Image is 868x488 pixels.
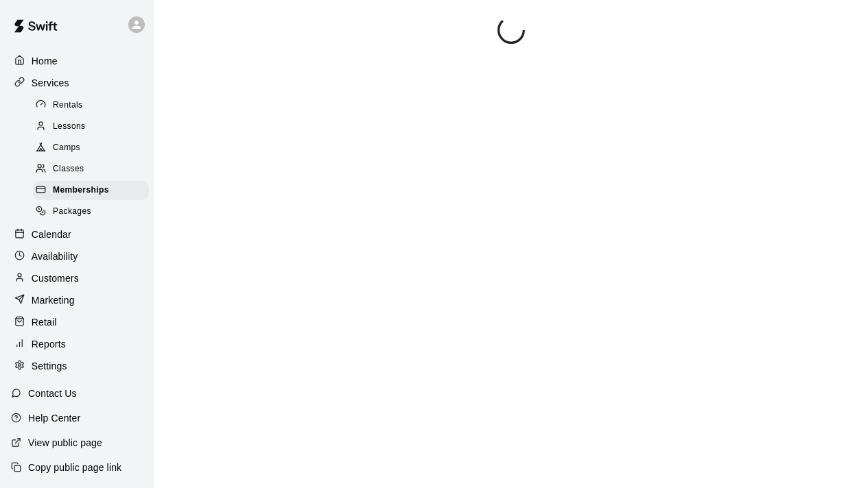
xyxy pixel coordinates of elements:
a: Settings [11,356,143,376]
span: Rentals [53,99,83,112]
p: Reports [32,337,66,351]
a: Memberships [33,180,154,202]
div: Packages [33,202,149,221]
a: Customers [11,268,143,289]
div: Classes [33,160,149,179]
div: Memberships [33,181,149,200]
div: Rentals [33,96,149,115]
a: Availability [11,246,143,267]
a: Rentals [33,95,154,116]
p: Retail [32,315,57,329]
div: Lessons [33,117,149,136]
span: Classes [53,162,84,176]
span: Lessons [53,120,86,134]
a: Lessons [33,116,154,137]
a: Camps [33,138,154,159]
a: Home [11,51,143,71]
p: Services [32,76,69,90]
p: Calendar [32,228,71,241]
div: Camps [33,138,149,158]
a: Packages [33,202,154,223]
a: Services [11,73,143,93]
span: Memberships [53,184,109,197]
a: Classes [33,159,154,180]
p: Help Center [28,411,80,425]
p: View public page [28,436,102,450]
span: Packages [53,205,91,219]
p: Customers [32,271,79,285]
p: Copy public page link [28,461,121,474]
a: Reports [11,334,143,354]
a: Retail [11,312,143,332]
span: Camps [53,141,80,155]
p: Home [32,54,58,68]
p: Marketing [32,293,75,307]
a: Calendar [11,224,143,245]
p: Contact Us [28,387,77,400]
p: Settings [32,359,67,373]
a: Marketing [11,290,143,310]
p: Availability [32,249,78,263]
